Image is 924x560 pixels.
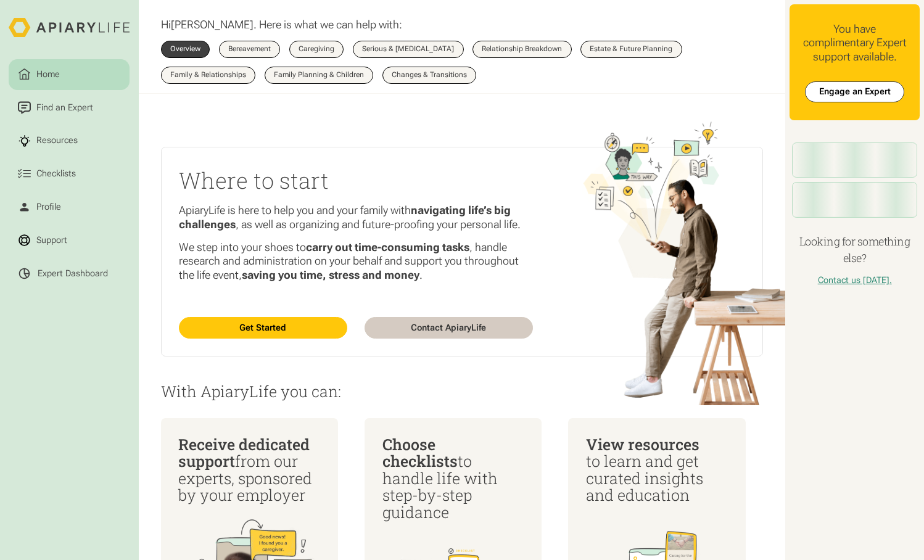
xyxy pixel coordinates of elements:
[382,434,458,472] span: Choose checklists
[35,200,64,214] div: Profile
[482,46,562,53] div: Relationship Breakdown
[35,167,78,181] div: Checklists
[586,434,699,455] span: View resources
[242,268,419,281] strong: saving you time, stress and money
[35,101,96,115] div: Find an Expert
[299,46,334,53] div: Caregiving
[9,192,130,223] a: Profile
[161,18,402,31] p: Hi . Here is what we can help with:
[392,72,467,79] div: Changes & Transitions
[805,81,904,102] a: Engage an Expert
[353,41,464,58] a: Serious & [MEDICAL_DATA]
[9,92,130,123] a: Find an Expert
[799,22,911,64] div: You have complimentary Expert support available.
[9,159,130,189] a: Checklists
[274,72,364,79] div: Family Planning & Children
[9,59,130,90] a: Home
[580,41,682,58] a: Estate & Future Planning
[289,41,344,58] a: Caregiving
[179,165,532,195] h2: Where to start
[9,125,130,156] a: Resources
[178,434,310,472] span: Receive dedicated support
[178,436,320,504] div: from our experts, sponsored by your employer
[179,241,532,282] p: We step into your shoes to , handle research and administration on your behalf and support you th...
[161,383,764,400] p: With ApiaryLife you can:
[9,258,130,289] a: Expert Dashboard
[35,68,62,81] div: Home
[306,241,469,253] strong: carry out time-consuming tasks
[365,317,532,338] a: Contact ApiaryLife
[161,41,210,58] a: Overview
[9,225,130,256] a: Support
[265,67,374,84] a: Family Planning & Children
[590,46,672,53] div: Estate & Future Planning
[818,275,892,286] a: Contact us [DATE].
[35,234,70,247] div: Support
[38,268,108,279] div: Expert Dashboard
[382,67,477,84] a: Changes & Transitions
[586,436,728,504] div: to learn and get curated insights and education
[472,41,572,58] a: Relationship Breakdown
[35,134,80,148] div: Resources
[228,46,271,53] div: Bereavement
[179,204,532,231] p: ApiaryLife is here to help you and your family with , as well as organizing and future-proofing y...
[382,436,524,521] div: to handle life with step-by-step guidance
[171,18,254,31] span: [PERSON_NAME]
[170,72,246,79] div: Family & Relationships
[161,67,256,84] a: Family & Relationships
[219,41,281,58] a: Bereavement
[790,233,919,266] h4: Looking for something else?
[179,317,347,338] a: Get Started
[362,46,454,53] div: Serious & [MEDICAL_DATA]
[179,204,511,230] strong: navigating life’s big challenges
